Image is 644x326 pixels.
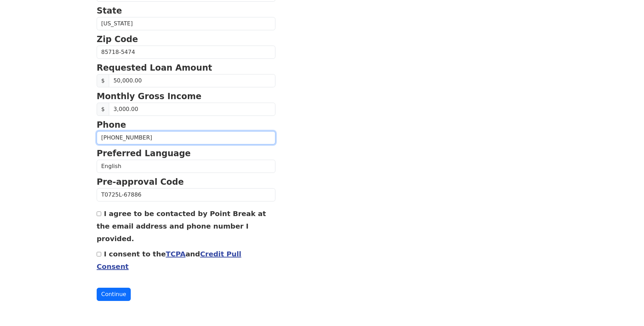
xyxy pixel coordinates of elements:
input: (___) ___-____ [97,131,275,144]
strong: Pre-approval Code [97,177,184,187]
input: Zip Code [97,46,275,59]
strong: Preferred Language [97,149,191,158]
strong: Phone [97,120,126,130]
input: Requested Loan Amount [109,74,275,87]
input: Monthly Gross Income [109,103,275,116]
a: TCPA [166,250,186,258]
span: $ [97,103,109,116]
strong: State [97,6,122,16]
label: I agree to be contacted by Point Break at the email address and phone number I provided. [97,209,266,243]
input: Pre-approval Code [97,188,275,201]
span: $ [97,74,109,87]
strong: Requested Loan Amount [97,63,212,73]
p: Monthly Gross Income [97,90,275,103]
strong: Zip Code [97,34,138,44]
label: I consent to the and [97,250,241,271]
button: Continue [97,288,131,301]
